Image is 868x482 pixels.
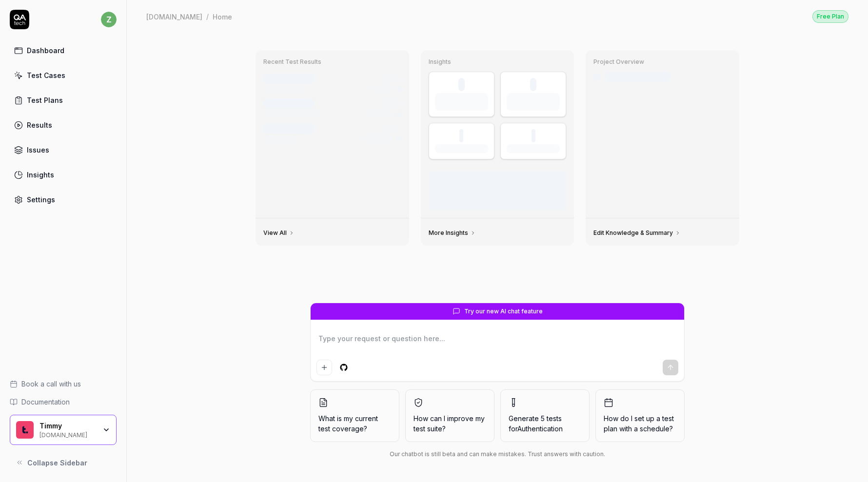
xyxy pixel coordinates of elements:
a: View All [263,229,295,237]
div: Test Cases (enabled) [507,93,560,111]
span: How do I set up a test plan with a schedule? [604,413,676,434]
div: Test Cases [27,70,65,80]
div: / [206,12,209,21]
button: How can I improve my test suite? [405,389,494,442]
h3: Insights [429,58,567,66]
div: Issues [27,145,49,155]
span: What is my current test coverage? [318,413,391,434]
div: Scheduled [263,135,295,143]
div: Results [27,120,52,130]
div: Manual Trigger [263,85,306,94]
span: Generate 5 tests for Authentication [509,414,563,433]
div: Last crawled [DATE] [605,72,671,82]
button: How do I set up a test plan with a schedule? [595,389,685,442]
div: GitHub Push • main [263,110,318,118]
button: Collapse Sidebar [10,453,117,472]
a: Test Cases [10,66,117,85]
a: Settings [10,190,117,209]
a: Free Plan [812,10,848,23]
a: Insights [10,165,117,184]
div: 4h ago [381,99,401,108]
a: Results [10,116,117,135]
div: [DATE] [382,124,401,133]
a: Dashboard [10,41,117,60]
a: Book a call with us [10,379,117,389]
span: How can I improve my test suite? [414,413,486,434]
span: Try our new AI chat feature [464,307,543,316]
div: Timmy [39,422,96,430]
div: Settings [27,194,55,205]
span: Collapse Sidebar [27,458,87,468]
div: Test run #1234 [263,74,315,84]
span: Book a call with us [21,379,81,389]
div: Home [213,12,232,21]
a: More Insights [429,229,476,237]
img: Timmy Logo [16,421,34,439]
div: Test run #1233 [263,98,314,109]
div: - [459,129,463,142]
div: 8/12 tests [365,110,393,118]
h3: Recent Test Results [263,58,401,66]
div: Avg Duration [507,144,560,153]
a: Documentation [10,397,117,407]
span: Documentation [21,397,70,407]
button: Add attachment [316,360,332,375]
button: Generate 5 tests forAuthentication [500,389,590,442]
div: Insights [27,170,54,180]
button: What is my current test coverage? [310,389,399,442]
button: z [101,10,117,29]
button: Timmy LogoTimmy[DOMAIN_NAME] [10,415,117,445]
div: Test run #1232 [263,123,314,134]
div: Test Plans [27,95,63,105]
div: 12/12 tests [363,135,393,143]
h3: Project Overview [593,58,731,66]
div: Free Plan [812,10,848,23]
a: Issues [10,140,117,159]
div: Test Executions (last 30 days) [435,93,488,111]
div: - [532,129,535,142]
div: Our chatbot is still beta and can make mistakes. Trust answers with caution. [310,450,685,459]
a: Test Plans [10,91,117,110]
div: 0 [530,78,536,91]
div: Success Rate [435,144,488,153]
div: 2h ago [382,75,401,83]
a: Edit Knowledge & Summary [593,229,681,237]
span: z [101,12,117,27]
div: [DOMAIN_NAME] [39,430,96,438]
div: 12 tests [371,85,393,94]
div: Dashboard [27,45,64,56]
div: 0 [458,78,465,91]
div: [DOMAIN_NAME] [146,12,202,21]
